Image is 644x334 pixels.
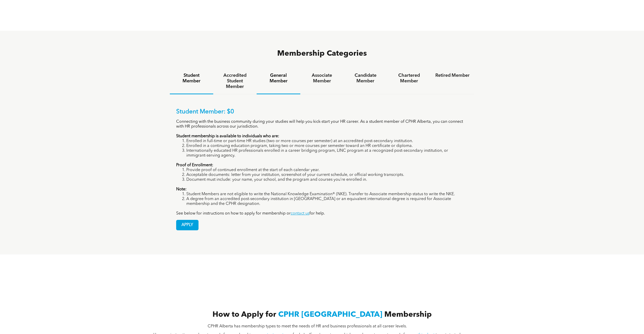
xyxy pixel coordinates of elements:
strong: Note: [176,187,187,191]
span: Membership [384,311,432,318]
h4: Student Member [174,73,209,84]
strong: Proof of Enrollment: [176,163,213,167]
li: Internationally educated HR professionals enrolled in a career bridging program, LINC program at ... [186,148,468,158]
li: Enrolled in full-time or part-time HR studies (two or more courses per semester) at an accredited... [186,139,468,144]
span: Membership Categories [277,50,367,57]
h4: Accredited Student Member [218,73,252,89]
a: APPLY [176,220,199,230]
p: Connecting with the business community during your studies will help you kick-start your HR caree... [176,119,468,129]
li: Enrolled in a continuing education program, taking two or more courses per semester toward an HR ... [186,144,468,148]
span: How to Apply for [212,311,276,318]
p: Student Member: $0 [176,108,468,116]
span: CPHR [GEOGRAPHIC_DATA] [278,311,382,318]
span: CPHR Alberta has membership types to meet the needs of HR and business professionals at all caree... [208,324,407,328]
h4: Retired Member [435,73,470,78]
h4: Chartered Member [392,73,426,84]
span: APPLY [176,220,198,230]
li: Acceptable documents: letter from your institution, screenshot of your current schedule, or offic... [186,173,468,177]
li: Document must include: your name, your school, and the program and courses you’re enrolled in. [186,177,468,182]
li: Provide proof of continued enrollment at the start of each calendar year. [186,168,468,173]
strong: Student membership is available to individuals who are: [176,134,279,138]
li: A degree from an accredited post-secondary institution in [GEOGRAPHIC_DATA] or an equivalent inte... [186,197,468,206]
h4: General Member [261,73,295,84]
h4: Candidate Member [348,73,383,84]
li: Student Members are not eligible to write the National Knowledge Examination® (NKE). Transfer to ... [186,192,468,197]
p: See below for instructions on how to apply for membership or for help. [176,211,468,216]
a: contact us [291,211,309,216]
h4: Associate Member [305,73,339,84]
